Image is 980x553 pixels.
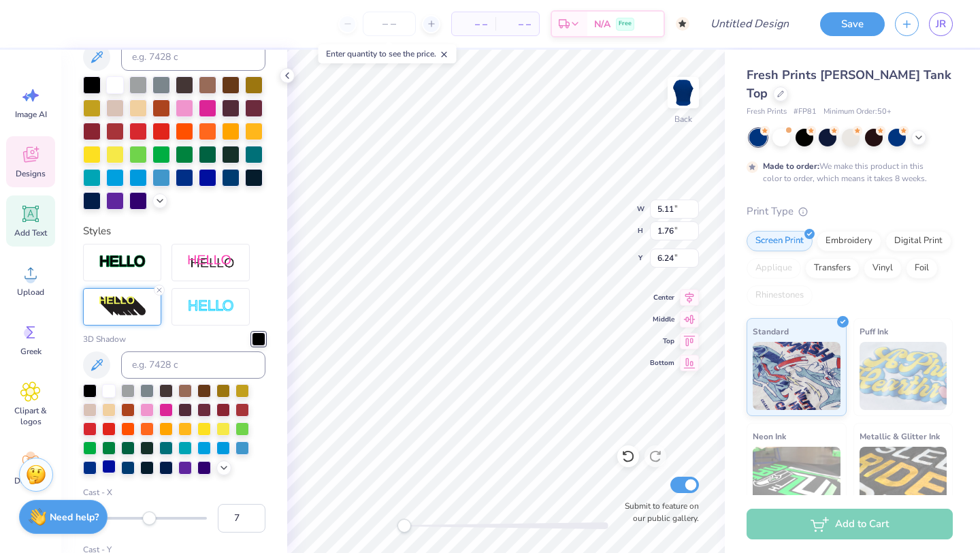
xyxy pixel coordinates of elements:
div: Print Type [747,204,953,219]
span: # FP81 [794,106,817,118]
label: Styles [83,223,111,239]
span: Standard [753,324,789,338]
img: Standard [753,342,840,410]
input: e.g. 7428 c [121,44,265,71]
label: Submit to feature on our public gallery. [617,500,699,524]
span: Middle [650,314,674,325]
input: Untitled Design [700,10,800,37]
div: Accessibility label [397,519,411,533]
div: Rhinestones [747,285,813,306]
span: Greek [20,346,42,357]
div: Screen Print [747,231,813,251]
button: Save [820,12,885,36]
label: Cast - X [83,486,265,499]
div: Foil [906,258,938,279]
span: – – [460,17,487,31]
div: Applique [747,258,801,279]
img: Stroke [99,254,146,270]
div: Embroidery [817,231,881,251]
span: Fresh Prints [747,106,787,118]
img: Puff Ink [860,342,947,410]
div: Digital Print [885,231,951,251]
span: Designs [16,168,46,179]
img: Negative Space [187,299,235,315]
span: Free [619,19,632,29]
span: JR [936,16,946,32]
span: N/A [594,17,610,31]
img: 3D Illusion [99,296,146,317]
span: Bottom [650,358,674,368]
span: – – [504,17,531,31]
span: Center [650,292,674,303]
div: Back [674,113,692,125]
a: JR [929,12,953,36]
div: Accessibility label [142,511,156,525]
input: – – [363,12,416,36]
span: Neon Ink [753,429,786,443]
span: Fresh Prints [PERSON_NAME] Tank Top [747,67,951,101]
div: Vinyl [864,258,902,279]
span: Puff Ink [860,324,888,338]
span: Upload [17,287,44,298]
span: Add Text [14,227,47,238]
span: Decorate [14,475,47,486]
div: We make this product in this color to order, which means it takes 8 weeks. [763,160,930,185]
span: Clipart & logos [8,405,53,427]
input: e.g. 7428 c [121,351,265,379]
span: Image AI [15,109,47,120]
img: Metallic & Glitter Ink [860,447,947,515]
strong: Need help? [50,511,99,524]
img: Shadow [187,254,235,271]
span: Minimum Order: 50 + [823,106,892,118]
div: Enter quantity to see the price. [318,44,457,63]
div: Transfers [805,258,860,279]
span: Top [650,336,674,347]
img: Neon Ink [753,447,840,515]
strong: Made to order: [763,161,819,172]
label: 3D Shadow [83,333,126,345]
span: Metallic & Glitter Ink [860,429,940,443]
img: Back [670,79,697,106]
